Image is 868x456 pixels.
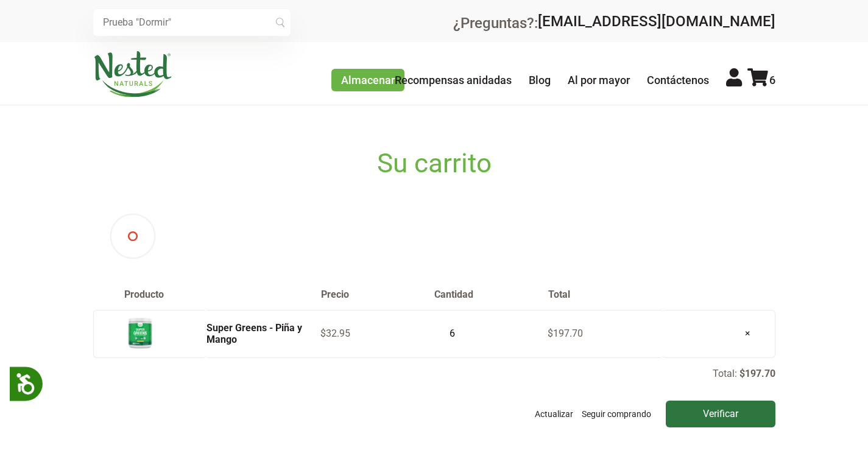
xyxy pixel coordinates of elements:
font: Su carrito [377,147,492,179]
font: Almacenar [341,74,395,86]
a: Super Greens - Piña y Mango [206,322,302,345]
font: Producto [124,288,164,300]
font: ¿Preguntas?: [453,14,538,31]
font: Precio [321,288,349,300]
img: Super Greens - Piña y Mango - 30 Porciones [125,315,155,350]
font: Actualizar [535,409,573,419]
font: $197.70 [548,328,583,339]
a: [EMAIL_ADDRESS][DOMAIN_NAME] [538,13,775,30]
font: 6 [769,74,775,86]
a: Almacenar [331,69,404,91]
button: Actualizar [532,401,576,427]
img: Naturales anidados [93,51,172,97]
font: Total: [713,368,737,379]
font: $197.70 [739,368,775,379]
a: Blog [529,74,551,86]
img: loader_new.svg [93,197,172,276]
font: Cantidad [434,288,473,300]
a: Contáctenos [647,74,709,86]
font: × [745,328,750,339]
a: × [735,318,760,349]
input: Verificar [666,401,775,427]
a: Recompensas anidadas [395,74,512,86]
a: 6 [747,74,775,86]
font: Total [548,288,570,300]
a: Al por mayor [568,74,630,86]
font: $32.95 [320,328,350,339]
input: Prueba "Dormir" [93,9,291,36]
font: Seguir comprando [582,409,651,419]
a: Seguir comprando [579,401,654,427]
